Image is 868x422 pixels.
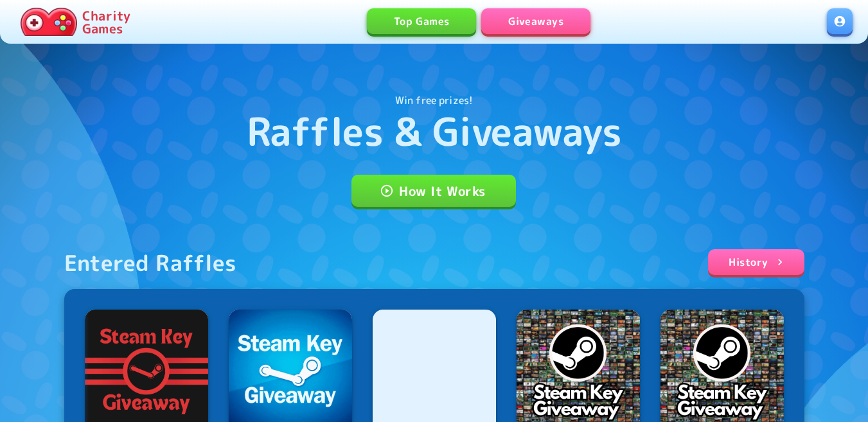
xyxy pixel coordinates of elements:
a: Top Games [367,8,476,34]
a: Giveaways [481,8,590,34]
p: Charity Games [82,9,130,35]
a: History [708,249,804,275]
a: How It Works [351,175,516,207]
p: Win free prizes! [395,92,473,108]
h1: Raffles & Giveaways [247,108,622,154]
a: Charity Games [15,5,136,39]
div: Entered Raffles [64,249,237,276]
img: Charity.Games [21,8,77,36]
